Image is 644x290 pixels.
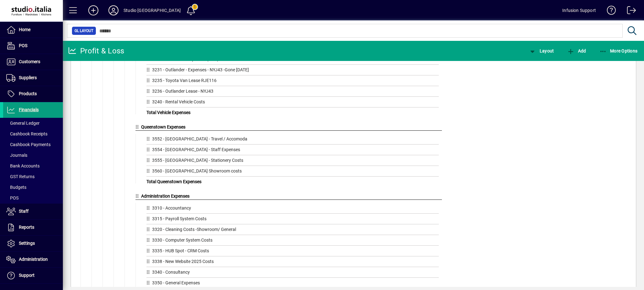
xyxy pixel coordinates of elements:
[19,273,35,278] span: Support
[3,70,63,86] a: Suppliers
[146,110,190,115] span: Total Vehicle Expenses
[146,88,439,97] div: 3236 - Outlander Lease - NYJ43
[599,48,638,53] span: More Options
[3,129,63,139] a: Cashbook Receipts
[19,59,40,64] span: Customers
[146,269,439,278] div: 3340 - Consultancy
[146,179,201,184] span: Total Queenstown Expenses
[103,5,124,16] button: Profile
[19,241,35,246] span: Settings
[598,45,639,57] button: More Options
[146,216,439,224] div: 3315 - Payroll System Costs
[146,237,439,246] div: 3330 - Computer System Costs
[522,45,560,57] app-page-header-button: View chart layout
[3,22,63,38] a: Home
[68,46,124,56] div: Profit & Loss
[6,142,51,147] span: Cashbook Payments
[3,38,63,54] a: POS
[146,168,439,177] div: 3560 - [GEOGRAPHIC_DATA] Showroom costs
[3,86,63,102] a: Products
[6,121,40,126] span: General Ledger
[146,226,439,235] div: 3320 - Cleaning Costs -Showroom/ General
[602,1,616,22] a: Knowledge Base
[3,54,63,70] a: Customers
[567,48,586,53] span: Add
[124,5,181,15] div: Studio [GEOGRAPHIC_DATA]
[6,153,27,158] span: Journals
[6,131,47,136] span: Cashbook Receipts
[529,48,554,53] span: Layout
[146,99,439,107] div: 3240 - Rental Vehicle Costs
[19,43,27,48] span: POS
[6,174,35,179] span: GST Returns
[19,75,37,80] span: Suppliers
[527,45,555,57] button: Layout
[3,193,63,203] a: POS
[3,252,63,267] a: Administration
[3,161,63,171] a: Bank Accounts
[622,1,636,22] a: Logout
[3,139,63,150] a: Cashbook Payments
[19,257,48,262] span: Administration
[146,77,439,86] div: 3235 - Toyota Van Lease RJE116
[146,157,439,166] div: 3555 - [GEOGRAPHIC_DATA] - Stationery Costs
[146,258,439,267] div: 3338 - New Website 2025 Costs
[146,248,439,256] div: 3335 - HUB Spot - CRM Costs
[19,27,30,32] span: Home
[3,220,63,235] a: Reports
[6,195,19,200] span: POS
[19,225,34,230] span: Reports
[3,236,63,251] a: Settings
[146,280,439,288] div: 3350 - General Expenses
[146,136,439,145] div: 3552 - [GEOGRAPHIC_DATA] - Travel / Accomoda
[3,118,63,129] a: General Ledger
[3,171,63,182] a: GST Returns
[6,185,26,190] span: Budgets
[19,91,37,96] span: Products
[3,182,63,193] a: Budgets
[141,194,190,199] span: Administration Expenses
[565,45,587,57] button: Add
[19,107,39,112] span: Financials
[3,268,63,283] a: Support
[562,5,596,15] div: Infusion Support
[146,146,439,155] div: 3554 - [GEOGRAPHIC_DATA] - Staff Expenses
[3,204,63,219] a: Staff
[6,163,40,168] span: Bank Accounts
[19,209,29,214] span: Staff
[74,28,93,34] span: GL Layout
[141,124,185,129] span: Queenstown Expenses
[3,150,63,161] a: Journals
[146,67,439,75] div: 3231 - Outlander - Expenses - NYJ43 -Gone [DATE]
[83,5,103,16] button: Add
[146,205,439,214] div: 3310 - Accountancy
